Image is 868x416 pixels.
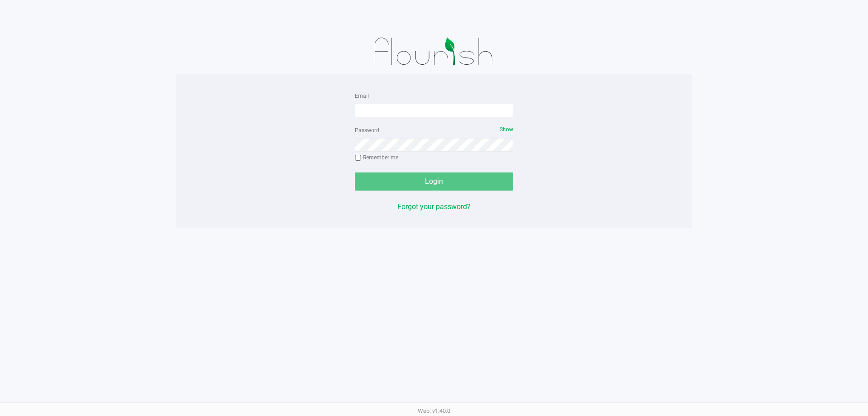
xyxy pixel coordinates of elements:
label: Remember me [355,153,398,162]
button: Forgot your password? [397,201,471,212]
input: Remember me [355,155,361,161]
span: Web: v1.40.0 [418,407,450,414]
label: Email [355,92,369,100]
label: Password [355,126,379,134]
span: Show [500,126,513,133]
